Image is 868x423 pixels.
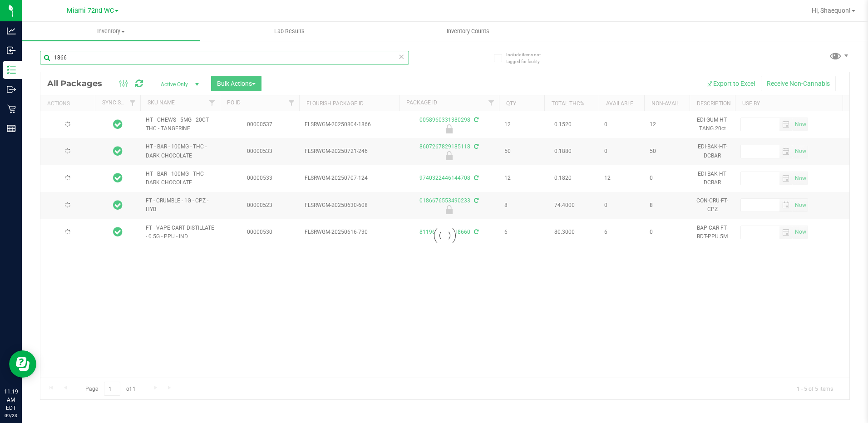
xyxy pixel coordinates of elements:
[4,388,18,412] p: 11:19 AM EDT
[7,26,16,35] inline-svg: Analytics
[506,51,552,65] span: Include items not tagged for facility
[399,51,405,63] span: Clear
[7,124,16,133] inline-svg: Reports
[7,85,16,94] inline-svg: Outbound
[7,65,16,74] inline-svg: Inventory
[7,46,16,55] inline-svg: Inbound
[7,104,16,113] inline-svg: Retail
[379,22,557,41] a: Inventory Counts
[434,27,502,35] span: Inventory Counts
[22,22,200,41] a: Inventory
[67,7,114,15] span: Miami 72nd WC
[22,27,200,35] span: Inventory
[4,412,18,419] p: 09/23
[262,27,317,35] span: Lab Results
[812,7,851,14] span: Hi, Shaequon!
[40,51,409,64] input: Search Package ID, Item Name, SKU, Lot or Part Number...
[200,22,379,41] a: Lab Results
[9,350,36,378] iframe: Resource center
